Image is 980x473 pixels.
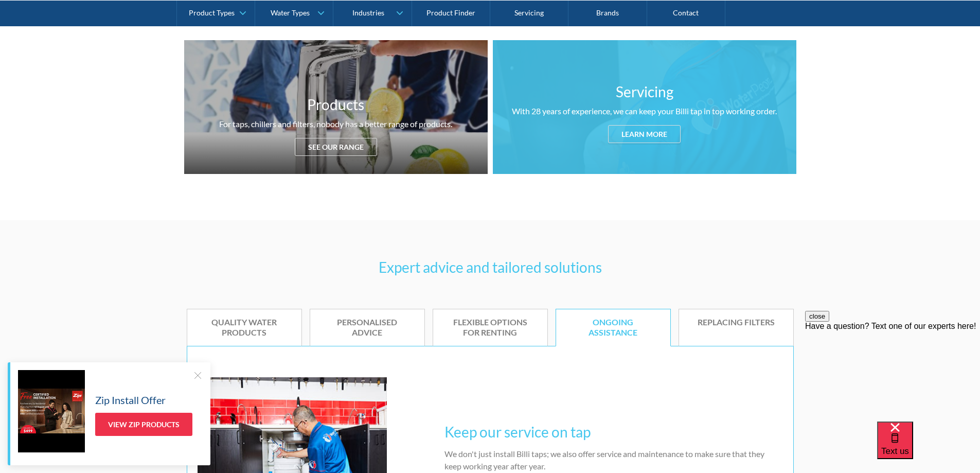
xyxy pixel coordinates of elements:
[877,422,980,473] iframe: podium webchat widget bubble
[219,118,452,130] div: For taps, chillers and filters, nobody has a better range of products.
[805,311,980,434] iframe: podium webchat widget prompt
[95,392,166,408] h5: Zip Install Offer
[187,256,794,278] h3: Expert advice and tailored solutions
[326,317,409,339] div: Personalised advice
[493,40,796,174] a: ServicingWith 28 years of experience, we can keep your Billi tap in top working order.Learn more
[184,40,488,174] a: ProductsFor taps, chillers and filters, nobody has a better range of products.See our range
[608,125,681,143] div: Learn more
[512,105,777,117] div: With 28 years of experience, we can keep your Billi tap in top working order.
[616,81,673,102] h3: Servicing
[95,413,192,436] a: View Zip Products
[295,138,377,156] div: See our range
[444,421,782,443] h3: Keep our service on tap
[203,317,286,339] div: Quality water products
[572,317,655,339] div: Ongoing assistance
[694,317,778,328] div: Replacing Filters
[18,370,85,452] img: Zip Install Offer
[271,8,310,17] div: Water Types
[189,8,235,17] div: Product Types
[352,8,384,17] div: Industries
[444,448,782,472] p: We don't just install Billi taps; we also offer service and maintenance to make sure that they ke...
[307,94,364,115] h3: Products
[449,317,532,339] div: Flexible options for renting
